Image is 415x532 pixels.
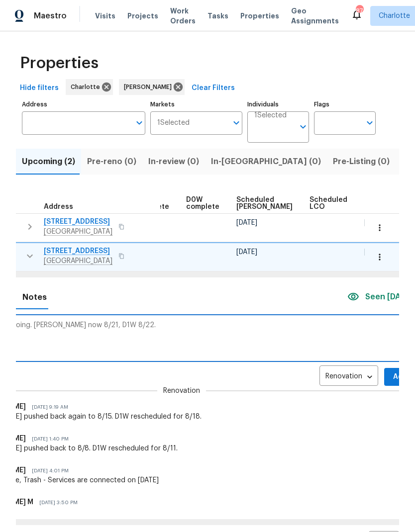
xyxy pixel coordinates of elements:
[363,116,377,130] button: Open
[26,437,69,442] span: [DATE] 1:40 PM
[119,79,185,95] div: [PERSON_NAME]
[22,101,145,107] label: Address
[188,79,239,97] button: Clear Filters
[229,116,243,130] button: Open
[33,500,78,505] span: [DATE] 3:50 PM
[186,196,219,210] span: D0W complete
[150,101,243,107] label: Markets
[310,196,347,210] span: Scheduled LCO
[124,82,176,92] span: [PERSON_NAME]
[365,291,413,303] span: Seen [DATE]
[87,155,136,169] span: Pre-reno (0)
[291,6,339,26] span: Geo Assignments
[26,468,69,473] span: [DATE] 4:01 PM
[314,101,376,107] label: Flags
[192,82,235,94] span: Clear Filters
[127,11,158,21] span: Projects
[22,290,47,304] span: Notes
[211,155,321,169] span: In-[GEOGRAPHIC_DATA] (0)
[236,219,257,226] span: [DATE]
[392,371,408,383] span: Add
[356,6,363,16] div: 87
[364,219,385,226] span: [DATE]
[132,116,146,130] button: Open
[319,369,378,385] div: Renovation
[364,249,385,256] span: [DATE]
[163,386,200,396] span: Renovation
[16,79,63,97] button: Hide filters
[148,155,199,169] span: In-review (0)
[379,11,410,21] span: Charlotte
[20,82,59,94] span: Hide filters
[254,111,287,120] span: 1 Selected
[95,11,115,21] span: Visits
[333,155,390,169] span: Pre-Listing (0)
[20,58,99,68] span: Properties
[296,120,310,134] button: Open
[44,203,73,210] span: Address
[71,82,104,92] span: Charlotte
[66,79,113,95] div: Charlotte
[26,405,68,410] span: [DATE] 9:19 AM
[157,119,190,127] span: 1 Selected
[240,11,279,21] span: Properties
[170,6,196,26] span: Work Orders
[22,155,75,169] span: Upcoming (2)
[236,249,257,256] span: [DATE]
[247,101,309,107] label: Individuals
[236,196,293,210] span: Scheduled [PERSON_NAME]
[34,11,67,21] span: Maestro
[364,196,386,210] span: Ready Date
[207,12,228,19] span: Tasks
